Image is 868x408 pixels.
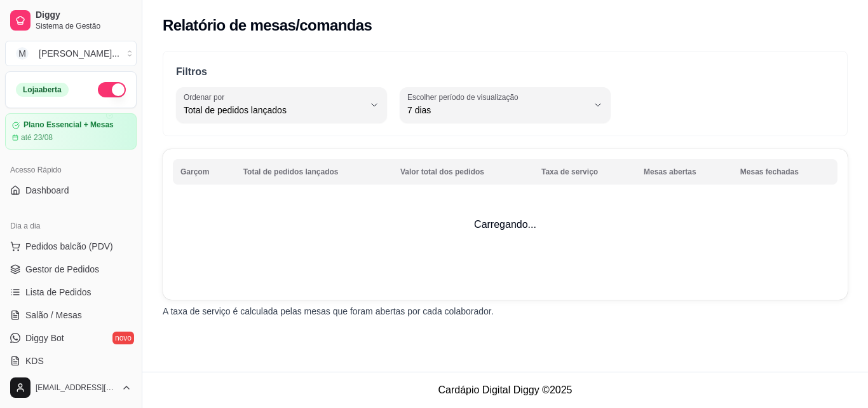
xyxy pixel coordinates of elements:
[407,104,588,116] span: 7 dias
[400,87,611,123] button: Escolher período de visualização7 dias
[24,120,114,130] article: Plano Essencial + Mesas
[25,286,92,299] span: Lista de Pedidos
[5,113,137,150] a: Plano Essencial + Mesasaté 23/08
[36,10,132,21] span: Diggy
[5,160,137,180] div: Acesso Rápido
[25,309,82,321] span: Salão / Mesas
[16,83,69,97] div: Loja aberta
[25,332,64,344] span: Diggy Bot
[36,21,132,31] span: Sistema de Gestão
[5,216,137,236] div: Dia a dia
[98,82,126,97] button: Alterar Status
[36,383,116,393] span: [EMAIL_ADDRESS][DOMAIN_NAME]
[16,47,29,60] span: M
[407,92,522,102] label: Escolher período de visualização
[142,372,868,408] footer: Cardápio Digital Diggy © 2025
[5,282,137,302] a: Lista de Pedidos
[5,259,137,279] a: Gestor de Pedidos
[163,15,372,36] h2: Relatório de mesas/comandas
[25,263,99,276] span: Gestor de Pedidos
[163,149,848,300] td: Carregando...
[5,372,137,403] button: [EMAIL_ADDRESS][DOMAIN_NAME]
[5,328,137,348] a: Diggy Botnovo
[176,64,834,80] p: Filtros
[184,92,229,102] label: Ordenar por
[5,41,137,66] button: Select a team
[5,351,137,371] a: KDS
[5,5,137,36] a: DiggySistema de Gestão
[163,305,848,318] p: A taxa de serviço é calculada pelas mesas que foram abertas por cada colaborador.
[5,180,137,200] a: Dashboard
[39,47,119,60] div: [PERSON_NAME] ...
[184,104,364,116] span: Total de pedidos lançados
[25,355,44,367] span: KDS
[5,236,137,257] button: Pedidos balcão (PDV)
[5,305,137,325] a: Salão / Mesas
[25,184,69,197] span: Dashboard
[25,240,113,253] span: Pedidos balcão (PDV)
[21,132,53,143] article: até 23/08
[176,87,387,123] button: Ordenar porTotal de pedidos lançados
